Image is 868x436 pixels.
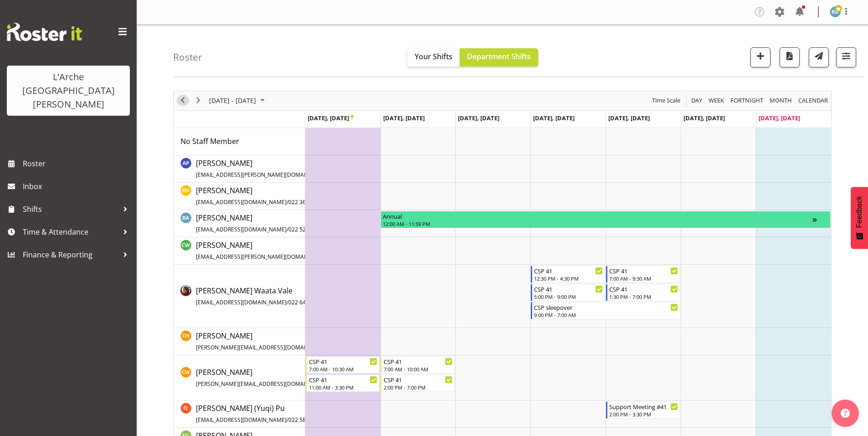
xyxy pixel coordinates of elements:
div: Cindy Walters"s event - CSP 41 Begin From Tuesday, September 23, 2025 at 2:00:00 PM GMT+12:00 End... [380,374,455,392]
span: Shifts [23,202,118,216]
button: September 2025 [208,95,269,106]
span: [PERSON_NAME][EMAIL_ADDRESS][DOMAIN_NAME] [196,380,329,388]
div: 5:00 PM - 9:00 PM [534,293,603,300]
span: [PERSON_NAME] [196,185,323,206]
div: CSP 41 [309,357,378,366]
div: Cherri Waata Vale"s event - CSP 41 Begin From Friday, September 26, 2025 at 1:30:00 PM GMT+12:00 ... [606,284,680,301]
td: No Staff Member resource [174,128,305,155]
a: [PERSON_NAME][EMAIL_ADDRESS][DOMAIN_NAME]/022 522 8891 [196,212,323,234]
span: [PERSON_NAME] [196,158,369,179]
button: Department Shifts [460,48,538,67]
td: Ben Hammond resource [174,183,305,210]
span: 022 586 3166 [288,416,323,424]
button: Time Scale [651,95,682,106]
div: Bibi Ali"s event - Annual Begin From Tuesday, September 23, 2025 at 12:00:00 AM GMT+12:00 Ends At... [380,211,830,228]
button: Timeline Week [707,95,726,106]
button: Month [797,95,830,106]
span: Feedback [855,196,863,228]
span: / [287,298,288,306]
div: 11:00 AM - 3:30 PM [309,384,378,391]
button: Timeline Day [690,95,704,106]
div: CSP sleepover [534,303,678,312]
div: CSP 41 [384,375,452,384]
a: [PERSON_NAME][PERSON_NAME][EMAIL_ADDRESS][DOMAIN_NAME][PERSON_NAME] [196,330,409,352]
div: September 22 - 28, 2025 [206,91,270,110]
span: [PERSON_NAME] (Yuqi) Pu [196,403,323,424]
span: [EMAIL_ADDRESS][DOMAIN_NAME] [196,416,287,424]
div: L'Arche [GEOGRAPHIC_DATA][PERSON_NAME] [16,70,121,111]
div: 7:00 AM - 9:30 AM [609,275,678,282]
span: [EMAIL_ADDRESS][PERSON_NAME][DOMAIN_NAME] [196,171,329,179]
span: [DATE], [DATE] [308,114,354,122]
span: [PERSON_NAME] [196,331,409,352]
td: Cindy Walters resource [174,355,305,400]
a: [PERSON_NAME][EMAIL_ADDRESS][PERSON_NAME][DOMAIN_NAME] [196,158,369,180]
div: 2:00 PM - 3:30 PM [609,410,678,418]
span: [DATE] - [DATE] [208,95,257,106]
span: 022 361 2940 [288,198,323,206]
button: Download a PDF of the roster according to the set date range. [780,47,800,67]
td: Ayamita Paul resource [174,155,305,183]
button: Previous [177,95,189,106]
button: Send a list of all shifts for the selected filtered period to all rostered employees. [809,47,829,67]
div: Estelle (Yuqi) Pu"s event - Support Meeting #41 Begin From Friday, September 26, 2025 at 2:00:00 ... [606,401,680,419]
div: Cindy Walters"s event - CSP 41 Begin From Monday, September 22, 2025 at 11:00:00 AM GMT+12:00 End... [306,374,380,392]
span: [PERSON_NAME][EMAIL_ADDRESS][DOMAIN_NAME][PERSON_NAME] [196,344,372,351]
div: 12:30 PM - 4:30 PM [534,275,603,282]
img: help-xxl-2.png [841,409,850,418]
span: Time & Attendance [23,225,118,239]
td: Christopher Hill resource [174,328,305,355]
a: [PERSON_NAME] (Yuqi) Pu[EMAIL_ADDRESS][DOMAIN_NAME]/022 586 3166 [196,403,323,425]
button: Your Shifts [407,48,460,67]
img: Rosterit website logo [7,23,82,41]
span: [EMAIL_ADDRESS][DOMAIN_NAME] [196,198,287,206]
span: Department Shifts [467,51,531,62]
div: Cherri Waata Vale"s event - CSP sleepover Begin From Thursday, September 25, 2025 at 9:00:00 PM G... [531,302,680,319]
div: CSP 41 [609,284,678,293]
button: Add a new shift [750,47,770,67]
div: Cherri Waata Vale"s event - CSP 41 Begin From Friday, September 26, 2025 at 7:00:00 AM GMT+12:00 ... [606,266,680,283]
td: Cherri Waata Vale resource [174,265,305,328]
a: [PERSON_NAME][EMAIL_ADDRESS][DOMAIN_NAME]/022 361 2940 [196,185,323,207]
span: [EMAIL_ADDRESS][DOMAIN_NAME] [196,298,287,306]
div: 9:00 PM - 7:00 AM [534,311,678,318]
span: / [287,198,288,206]
span: Fortnight [729,95,764,106]
span: Finance & Reporting [23,248,118,262]
span: Roster [23,157,132,170]
span: [DATE], [DATE] [383,114,425,122]
div: 2:00 PM - 7:00 PM [384,384,452,391]
button: Fortnight [729,95,765,106]
div: 7:00 AM - 10:30 AM [309,365,378,373]
span: Month [769,95,793,106]
div: CSP 41 [534,266,603,275]
span: [EMAIL_ADDRESS][DOMAIN_NAME] [196,226,287,233]
span: [PERSON_NAME] [196,367,366,388]
div: previous period [175,91,190,110]
span: [PERSON_NAME] [196,213,323,234]
button: Filter Shifts [836,47,856,67]
span: Inbox [23,180,132,193]
div: CSP 41 [309,375,378,384]
a: [PERSON_NAME][PERSON_NAME][EMAIL_ADDRESS][DOMAIN_NAME] [196,367,366,389]
button: Feedback - Show survey [851,187,868,249]
span: [PERSON_NAME] Waata Vale [196,286,323,307]
span: [DATE], [DATE] [683,114,725,122]
span: calendar [797,95,829,106]
div: Cindy Walters"s event - CSP 41 Begin From Monday, September 22, 2025 at 7:00:00 AM GMT+12:00 Ends... [306,356,380,374]
span: Day [690,95,703,106]
div: 7:00 AM - 10:00 AM [384,365,452,373]
span: [EMAIL_ADDRESS][PERSON_NAME][DOMAIN_NAME] [196,253,329,261]
span: Week [708,95,725,106]
td: Caitlin Wood resource [174,237,305,265]
div: Support Meeting #41 [609,402,678,411]
div: Cindy Walters"s event - CSP 41 Begin From Tuesday, September 23, 2025 at 7:00:00 AM GMT+12:00 End... [380,356,455,374]
img: robin-buch3407.jpg [830,6,841,17]
span: 022 522 8891 [288,226,323,233]
div: CSP 41 [384,357,452,366]
a: [PERSON_NAME] Waata Vale[EMAIL_ADDRESS][DOMAIN_NAME]/022 643 1502 [196,285,323,307]
span: Your Shifts [415,51,452,62]
span: [DATE], [DATE] [533,114,575,122]
div: Cherri Waata Vale"s event - CSP 41 Begin From Thursday, September 25, 2025 at 5:00:00 PM GMT+12:0... [531,284,605,301]
button: Timeline Month [768,95,794,106]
